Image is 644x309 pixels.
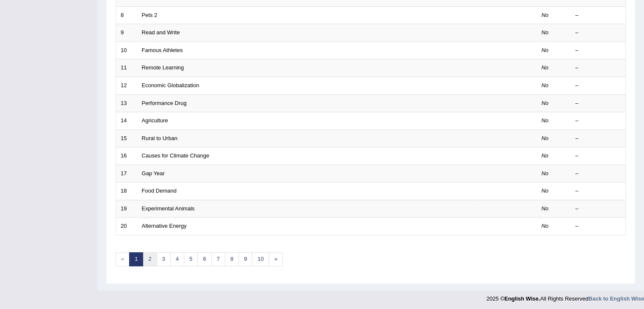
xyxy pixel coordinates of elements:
[116,41,137,59] td: 10
[143,252,157,266] a: 2
[225,252,239,266] a: 8
[142,170,165,177] a: Gap Year
[486,290,644,303] div: 2025 © All Rights Reserved
[116,130,137,147] td: 15
[542,47,549,53] em: No
[542,170,549,177] em: No
[197,252,211,266] a: 6
[142,205,195,212] a: Experimental Animals
[575,117,621,125] div: –
[575,29,621,37] div: –
[142,152,210,159] a: Causes for Climate Change
[269,252,283,266] a: »
[116,218,137,235] td: 20
[142,188,177,194] a: Food Demand
[575,64,621,72] div: –
[116,24,137,42] td: 9
[575,82,621,90] div: –
[142,64,184,71] a: Remote Learning
[116,200,137,218] td: 19
[542,64,549,71] em: No
[575,222,621,230] div: –
[504,295,540,302] strong: English Wise.
[575,47,621,55] div: –
[542,12,549,18] em: No
[542,152,549,159] em: No
[542,29,549,36] em: No
[129,252,143,266] a: 1
[116,59,137,77] td: 11
[184,252,198,266] a: 5
[142,223,187,229] a: Alternative Energy
[170,252,184,266] a: 4
[238,252,252,266] a: 9
[142,12,158,18] a: Pets 2
[211,252,225,266] a: 7
[542,100,549,106] em: No
[116,6,137,24] td: 8
[542,223,549,229] em: No
[542,117,549,124] em: No
[542,205,549,212] em: No
[116,147,137,165] td: 16
[116,77,137,94] td: 12
[157,252,171,266] a: 3
[542,188,549,194] em: No
[142,117,168,124] a: Agriculture
[116,165,137,182] td: 17
[142,82,199,88] a: Economic Globalization
[589,295,644,302] a: Back to English Wise
[542,135,549,141] em: No
[542,82,549,88] em: No
[575,170,621,178] div: –
[575,135,621,143] div: –
[252,252,269,266] a: 10
[575,187,621,195] div: –
[575,205,621,213] div: –
[142,29,180,36] a: Read and Write
[575,11,621,19] div: –
[116,182,137,200] td: 18
[575,99,621,108] div: –
[142,47,183,53] a: Famous Athletes
[575,152,621,160] div: –
[116,112,137,130] td: 14
[116,94,137,112] td: 13
[142,100,187,106] a: Performance Drug
[116,252,130,266] span: «
[142,135,178,141] a: Rural to Urban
